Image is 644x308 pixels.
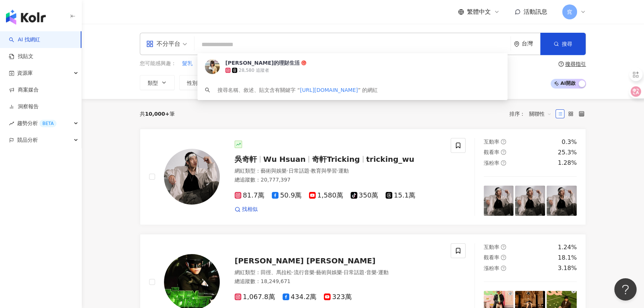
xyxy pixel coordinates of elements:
[17,65,33,81] span: 資源庫
[413,75,457,90] button: 更多篩選
[484,160,499,166] span: 漲粉率
[360,80,392,86] span: 合作費用預估
[182,60,193,68] button: 髮乳
[39,120,57,127] div: BETA
[378,269,389,275] span: 運動
[140,60,176,67] span: 您可能感興趣：
[316,269,342,275] span: 藝術與娛樂
[311,168,337,174] span: 教育與學習
[235,256,376,265] span: [PERSON_NAME] [PERSON_NAME]
[558,254,577,262] div: 18.1%
[366,269,377,275] span: 音樂
[314,269,316,275] span: ·
[261,168,287,174] span: 藝術與娛樂
[515,186,545,216] img: post-image
[219,75,259,90] button: 追蹤數
[316,80,331,86] span: 觀看率
[243,60,264,67] span: 會員折扣
[242,60,264,68] button: 會員折扣
[263,75,303,90] button: 互動率
[565,61,586,67] div: 搜尋指引
[337,168,338,174] span: ·
[429,80,450,86] span: 更多篩選
[309,168,310,174] span: ·
[386,192,415,199] span: 15.1萬
[148,80,158,86] span: 類型
[366,155,415,164] span: tricking_wu
[484,186,514,216] img: post-image
[182,60,193,67] span: 髮乳
[6,10,46,25] img: logo
[324,293,351,301] span: 323萬
[364,269,366,275] span: ·
[199,60,210,68] button: 護色
[146,40,154,48] span: appstore
[501,255,506,260] span: question-circle
[342,269,344,275] span: ·
[567,8,572,16] span: 窕
[351,192,378,199] span: 350萬
[271,80,287,86] span: 互動率
[17,132,38,148] span: 競品分析
[484,244,499,250] span: 互動率
[467,8,491,16] span: 繁體中文
[164,149,220,205] img: KOL Avatar
[179,75,214,90] button: 性別
[344,269,364,275] span: 日常話題
[145,111,170,117] span: 10,000+
[558,61,564,67] span: question-circle
[235,176,442,184] div: 總追蹤數 ： 20,777,397
[17,115,57,132] span: 趨勢分析
[272,192,302,199] span: 50.9萬
[9,86,39,94] a: 商案媒合
[216,60,236,67] span: 儲蓄帳戶
[140,129,586,225] a: KOL Avatar吳奇軒Wu Hsuan奇軒Trickingtricking_wu網紅類型：藝術與娛樂·日常話題·教育與學習·運動總追蹤數：20,777,39781.7萬50.9萬1,580萬...
[312,155,360,164] span: 奇軒Tricking
[484,265,499,271] span: 漲粉率
[561,138,577,146] div: 0.3%
[529,108,551,120] span: 關聯性
[283,293,317,301] span: 434.2萬
[9,36,40,44] a: searchAI 找網紅
[215,60,237,68] button: 儲蓄帳戶
[288,168,309,174] span: 日常話題
[562,41,572,47] span: 搜尋
[242,206,258,213] span: 找相似
[522,41,540,47] div: 台灣
[287,168,288,174] span: ·
[292,269,293,275] span: ·
[235,206,258,213] a: 找相似
[558,264,577,272] div: 3.18%
[558,243,577,251] div: 1.24%
[484,149,499,155] span: 觀看率
[140,111,175,117] div: 共 筆
[235,293,275,301] span: 1,067.8萬
[261,269,292,275] span: 田徑、馬拉松
[9,121,14,126] span: rise
[199,60,209,67] span: 護色
[501,150,506,155] span: question-circle
[501,244,506,250] span: question-circle
[235,192,264,199] span: 81.7萬
[514,41,519,47] span: environment
[509,108,556,120] div: 排序：
[338,168,349,174] span: 運動
[377,269,378,275] span: ·
[501,160,506,166] span: question-circle
[263,155,306,164] span: Wu Hsuan
[235,167,442,175] div: 網紅類型 ：
[540,33,586,55] button: 搜尋
[501,266,506,271] span: question-circle
[614,278,637,301] iframe: Help Scout Beacon - Open
[9,103,39,110] a: 洞察報告
[293,269,314,275] span: 流行音樂
[226,80,242,86] span: 追蹤數
[308,75,348,90] button: 觀看率
[235,278,442,285] div: 總追蹤數 ： 18,249,671
[187,80,197,86] span: 性別
[484,254,499,260] span: 觀看率
[558,159,577,167] div: 1.28%
[146,38,180,50] div: 不分平台
[547,186,577,216] img: post-image
[524,8,547,15] span: 活動訊息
